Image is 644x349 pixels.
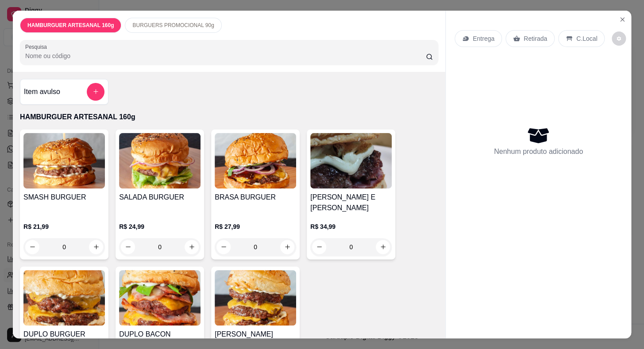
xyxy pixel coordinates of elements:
[280,240,294,254] button: increase-product-quantity
[24,86,60,97] h4: Item avulso
[615,12,629,27] button: Close
[376,240,390,254] button: increase-product-quantity
[119,192,201,203] h4: SALADA BURGUER
[310,192,392,213] h4: [PERSON_NAME] E [PERSON_NAME]
[25,43,50,51] label: Pesquisa
[215,329,296,340] h4: [PERSON_NAME]
[23,329,105,340] h4: DUPLO BURGUER
[185,240,199,254] button: increase-product-quantity
[310,133,392,188] img: product-image
[576,34,597,43] p: C.Local
[494,146,583,157] p: Nenhum produto adicionado
[310,222,392,231] p: R$ 34,99
[215,133,296,188] img: product-image
[23,192,105,203] h4: SMASH BURGUER
[119,329,201,340] h4: DUPLO BACON
[87,83,104,101] button: add-separate-item
[524,34,547,43] p: Retirada
[23,133,105,188] img: product-image
[119,133,201,188] img: product-image
[119,222,201,231] p: R$ 24,99
[121,240,135,254] button: decrease-product-quantity
[20,112,438,122] p: HAMBURGUER ARTESANAL 160g
[215,192,296,203] h4: BRASA BURGUER
[312,240,326,254] button: decrease-product-quantity
[25,51,426,60] input: Pesquisa
[215,222,296,231] p: R$ 27,99
[23,270,105,325] img: product-image
[132,22,214,29] p: BURGUERS PROMOCIONAL 90g
[119,270,201,325] img: product-image
[473,34,494,43] p: Entrega
[27,22,114,29] p: HAMBURGUER ARTESANAL 160g
[612,31,626,46] button: decrease-product-quantity
[215,270,296,325] img: product-image
[216,240,231,254] button: decrease-product-quantity
[23,222,105,231] p: R$ 21,99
